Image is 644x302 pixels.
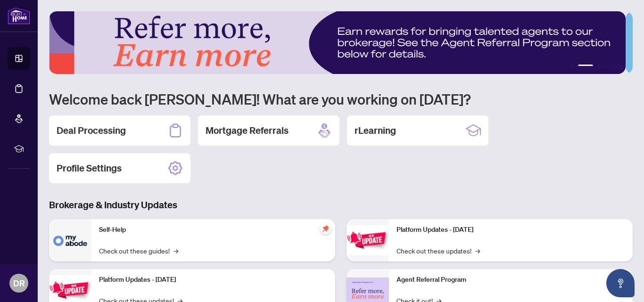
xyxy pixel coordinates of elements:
[396,275,625,285] p: Agent Referral Program
[396,245,480,256] a: Check out these updates!→
[13,277,25,290] span: DR
[173,245,178,256] span: →
[320,223,331,234] span: pushpin
[475,245,480,256] span: →
[8,7,30,24] img: logo
[570,65,574,68] button: 1
[57,124,126,137] h2: Deal Processing
[578,65,593,68] button: 2
[347,225,389,255] img: Platform Updates - June 23, 2025
[99,275,328,285] p: Platform Updates - [DATE]
[355,124,396,137] h2: rLearning
[49,219,91,261] img: Self-Help
[396,225,625,235] p: Platform Updates - [DATE]
[606,269,635,297] button: Open asap
[206,124,289,137] h2: Mortgage Referrals
[619,65,623,68] button: 6
[604,65,608,68] button: 4
[57,162,122,175] h2: Profile Settings
[612,65,616,68] button: 5
[49,198,633,212] h3: Brokerage & Industry Updates
[49,11,626,74] img: Slide 1
[597,65,601,68] button: 3
[49,90,633,108] h1: Welcome back [PERSON_NAME]! What are you working on [DATE]?
[99,245,178,256] a: Check out these guides!→
[99,225,328,235] p: Self-Help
